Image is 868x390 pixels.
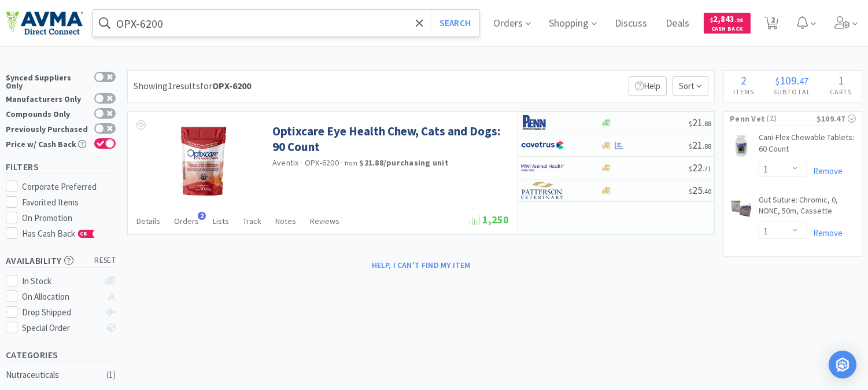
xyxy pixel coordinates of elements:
span: Track [243,216,261,226]
span: CB [79,230,90,237]
a: 2 [760,20,784,30]
div: Nutraceuticals [6,368,99,382]
span: 21 [689,116,711,129]
strong: $21.88 / purchasing unit [360,157,449,168]
span: Sort [673,76,708,96]
div: On Allocation [23,290,99,304]
span: 2,843 [711,13,744,24]
div: $109.47 [817,112,856,125]
span: Cash Back [711,26,744,34]
p: Help [629,76,667,96]
div: Special Order [23,321,99,335]
input: Search by item, sku, manufacturer, ingredient, size... [93,10,479,36]
span: . 40 [703,187,711,196]
div: In Stock [23,274,99,288]
span: · [341,157,343,168]
span: 2 [198,212,206,220]
a: Discuss [611,19,652,29]
a: $2,843.98Cash Back [704,8,751,39]
a: Optixcare Eye Health Chew, Cats and Dogs: 90 Count [272,123,506,155]
span: 1 [839,73,844,87]
div: Previously Purchased [6,123,88,133]
div: Corporate Preferred [23,180,116,194]
span: from [345,159,357,167]
button: Search [431,10,479,36]
span: OPX-6200 [305,157,339,168]
span: Penn Vet [730,112,765,125]
h5: Availability [6,254,116,267]
span: Details [136,216,160,226]
span: $ [711,16,714,24]
span: 25 [689,183,711,197]
span: . 98 [735,16,744,24]
span: Lists [213,216,229,226]
button: Help, I can't find my item [365,255,478,275]
span: . 71 [703,164,711,173]
span: ( 2 ) [765,113,816,124]
h5: Categories [6,348,116,362]
span: 1,250 [470,213,509,226]
img: f6b2451649754179b5b4e0c70c3f7cb0_2.png [521,159,564,176]
div: . [764,75,821,86]
span: . 88 [703,142,711,150]
span: $ [689,119,692,128]
div: Compounds Only [6,108,88,118]
img: bb34df12c7ec47668f72623dbdc7797b_157905.png [730,134,753,157]
span: · [301,157,303,168]
span: . 88 [703,119,711,128]
div: Drop Shipped [23,306,99,319]
div: Open Intercom Messenger [829,351,856,378]
a: Gut Suture: Chromic, 0, NONE, 50m, Cassette [759,194,856,222]
span: Reviews [310,216,339,226]
span: $ [689,187,692,196]
img: 77fca1acd8b6420a9015268ca798ef17_1.png [521,137,564,154]
span: for [200,80,251,91]
span: $ [776,75,780,87]
span: Orders [174,216,199,226]
span: 109 [780,73,797,87]
img: e1133ece90fa4a959c5ae41b0808c578_9.png [521,114,564,131]
span: Notes [275,216,296,226]
strong: OPX-6200 [212,80,251,91]
span: Has Cash Back [23,228,95,239]
img: edbcf457af9f47f2b44ed0e98d9de693_159140.png [730,197,753,220]
a: Cani-Flex Chewable Tablets: 60 Count [759,132,856,159]
div: Favorited Items [23,196,116,209]
span: 21 [689,138,711,152]
span: 2 [741,73,747,87]
img: 12b77ddbe3d04ce49a708377fc36d781_560141.png [177,123,230,198]
div: Price w/ Cash Back [6,138,88,148]
img: f5e969b455434c6296c6d81ef179fa71_3.png [521,182,564,199]
a: Remove [807,227,843,238]
img: e4e33dab9f054f5782a47901c742baa9_102.png [6,11,83,35]
h4: Carts [821,86,862,97]
div: ( 1 ) [106,368,116,382]
div: Showing 1 results [134,79,251,94]
h4: Subtotal [764,86,821,97]
span: reset [95,255,116,267]
h5: Filters [6,160,116,174]
span: $ [689,164,692,173]
div: Synced Suppliers Only [6,72,88,90]
h4: Items [724,86,764,97]
span: 22 [689,161,711,174]
span: $ [689,142,692,150]
div: On Promotion [23,211,116,225]
div: Manufacturers Only [6,93,88,103]
a: Remove [807,165,843,176]
a: Aventix [272,157,299,168]
a: Deals [662,19,695,29]
span: 47 [800,75,809,87]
